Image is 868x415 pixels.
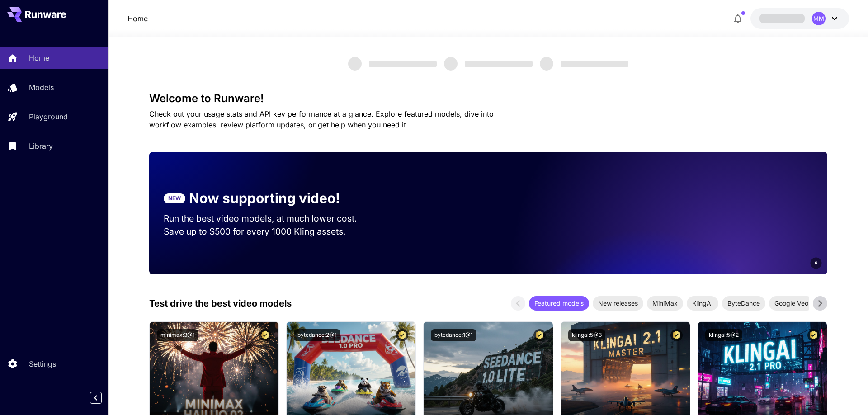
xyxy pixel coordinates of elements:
[647,298,683,308] span: MiniMax
[157,329,198,341] button: minimax:3@1
[29,82,54,93] p: Models
[29,358,56,369] p: Settings
[164,225,374,238] p: Save up to $500 for every 1000 Kling assets.
[687,296,718,311] div: KlingAI
[812,12,826,25] div: MM
[815,259,817,266] span: 6
[29,111,68,122] p: Playground
[769,298,814,308] span: Google Veo
[807,329,820,341] button: Certified Model – Vetted for best performance and includes a commercial license.
[127,13,148,24] nav: breadcrumb
[593,298,643,308] span: New releases
[647,296,683,311] div: MiniMax
[259,329,271,341] button: Certified Model – Vetted for best performance and includes a commercial license.
[568,329,605,341] button: klingai:5@3
[396,329,408,341] button: Certified Model – Vetted for best performance and includes a commercial license.
[769,296,814,311] div: Google Veo
[149,109,494,129] span: Check out your usage stats and API key performance at a glance. Explore featured models, dive int...
[687,298,718,308] span: KlingAI
[750,8,849,29] button: MM
[705,329,742,341] button: klingai:5@2
[168,194,181,203] p: NEW
[593,296,643,311] div: New releases
[97,390,108,406] div: Collapse sidebar
[90,392,102,404] button: Collapse sidebar
[529,298,589,308] span: Featured models
[164,212,374,225] p: Run the best video models, at much lower cost.
[722,298,765,308] span: ByteDance
[149,92,827,105] h3: Welcome to Runware!
[189,188,340,208] p: Now supporting video!
[533,329,546,341] button: Certified Model – Vetted for best performance and includes a commercial license.
[294,329,340,341] button: bytedance:2@1
[529,296,589,311] div: Featured models
[149,297,292,310] p: Test drive the best video models
[431,329,476,341] button: bytedance:1@1
[722,296,765,311] div: ByteDance
[127,13,148,24] a: Home
[29,52,49,63] p: Home
[670,329,683,341] button: Certified Model – Vetted for best performance and includes a commercial license.
[29,141,53,151] p: Library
